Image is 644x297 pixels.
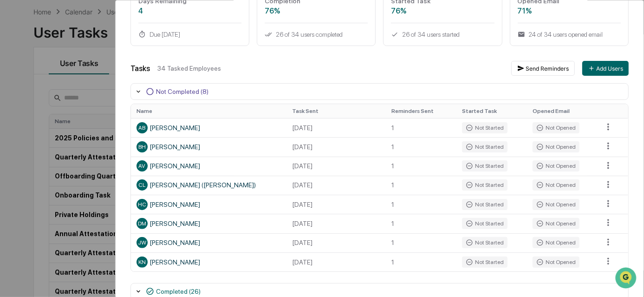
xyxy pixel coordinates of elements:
th: Opened Email [527,104,598,118]
td: 1 [386,118,456,137]
img: 8933085812038_c878075ebb4cc5468115_72.jpg [20,89,36,106]
img: Greenboard [9,9,28,28]
div: 🗄️ [67,209,75,216]
div: Past conversations [9,121,62,128]
div: Not Opened [533,218,579,229]
span: Attestations [77,208,115,217]
div: 4 [138,7,241,15]
span: KN [138,259,146,265]
div: 🖐️ [9,209,17,216]
th: Reminders Sent [386,104,456,118]
td: 1 [386,233,456,252]
div: Not Completed (8) [156,88,208,95]
span: JW [138,239,146,246]
div: Not Opened [533,122,579,133]
div: 71% [518,7,621,15]
span: HC [138,201,146,208]
div: [PERSON_NAME] ([PERSON_NAME]) [137,179,281,191]
div: Not Started [462,122,507,133]
div: 26 of 34 users started [391,31,494,38]
td: 1 [386,214,456,233]
button: See all [144,119,169,130]
a: 🗄️Attestations [64,204,119,221]
div: Completed (26) [156,288,201,295]
td: [DATE] [287,157,386,176]
div: 26 of 34 users completed [265,31,368,38]
span: [PERSON_NAME] [29,169,75,177]
td: 1 [386,195,456,214]
span: DM [138,220,146,227]
span: • [77,144,80,152]
div: Not Started [462,237,507,248]
td: [DATE] [287,118,386,137]
span: Pylon [92,228,112,235]
div: Not Started [462,257,507,268]
div: Not Started [462,199,507,210]
iframe: Open customer support [614,266,639,291]
a: Powered byPylon [65,228,112,235]
span: • [77,169,80,177]
td: [DATE] [287,233,386,252]
div: [PERSON_NAME] [137,141,281,152]
a: 🔎Data Lookup [6,222,62,238]
img: Emily Lusk [9,160,24,175]
button: Send Reminders [511,61,575,76]
div: [PERSON_NAME] [137,199,281,210]
div: [PERSON_NAME] [137,160,281,172]
td: 1 [386,176,456,195]
div: Due [DATE] [138,31,241,38]
td: [DATE] [287,195,386,214]
img: 1746055101610-c473b297-6a78-478c-a979-82029cc54cd1 [19,145,26,152]
td: [DATE] [287,176,386,195]
div: Not Opened [533,257,579,268]
span: AV [138,163,145,169]
p: How can we help? [9,37,169,52]
td: [DATE] [287,137,386,156]
span: [PERSON_NAME] [29,144,75,152]
input: Clear [24,60,153,70]
div: [PERSON_NAME] [137,122,281,133]
div: Not Started [462,160,507,172]
div: [PERSON_NAME] [137,237,281,248]
button: Start new chat [158,92,169,103]
div: Not Opened [533,141,579,152]
div: Not Opened [533,179,579,191]
div: 76% [265,7,368,15]
div: 34 Tasked Employees [157,65,504,72]
span: AB [138,125,145,131]
div: 76% [391,7,494,15]
div: Start new chat [42,89,152,98]
div: Not Started [462,218,507,229]
td: 1 [386,137,456,156]
td: 1 [386,157,456,176]
span: [DATE] [82,144,101,152]
div: Not Opened [533,237,579,248]
span: CL [138,182,145,188]
div: Not Started [462,141,507,152]
th: Started Task [456,104,527,118]
span: Preclearance [19,208,60,217]
div: Not Started [462,179,507,191]
img: 1746055101610-c473b297-6a78-478c-a979-82029cc54cd1 [9,89,26,106]
div: Not Opened [533,199,579,210]
div: Not Opened [533,160,579,172]
span: BH [138,144,146,150]
div: Tasks [130,64,150,73]
div: [PERSON_NAME] [137,218,281,229]
div: We're available if you need us! [42,98,128,106]
td: 1 [386,252,456,271]
th: Name [131,104,287,118]
div: 24 of 34 users opened email [518,31,621,38]
td: [DATE] [287,214,386,233]
td: [DATE] [287,252,386,271]
span: [DATE] [82,169,101,177]
button: Add Users [582,61,629,76]
img: Jack Rasmussen [9,135,24,150]
a: 🖐️Preclearance [6,204,64,221]
th: Task Sent [287,104,386,118]
div: [PERSON_NAME] [137,257,281,268]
